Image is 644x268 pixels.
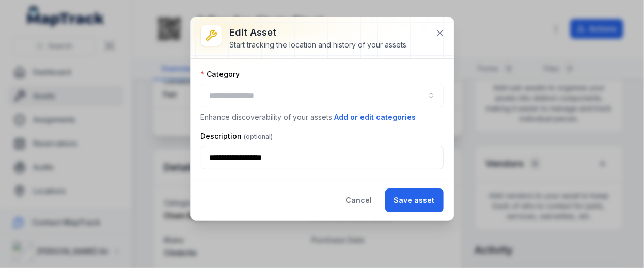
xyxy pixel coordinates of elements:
[230,25,409,40] h3: Edit asset
[337,188,381,212] button: Cancel
[334,112,417,123] button: Add or edit categories
[201,112,444,123] p: Enhance discoverability of your assets.
[201,131,273,141] label: Description
[385,188,444,212] button: Save asset
[230,40,409,50] div: Start tracking the location and history of your assets.
[201,69,240,80] label: Category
